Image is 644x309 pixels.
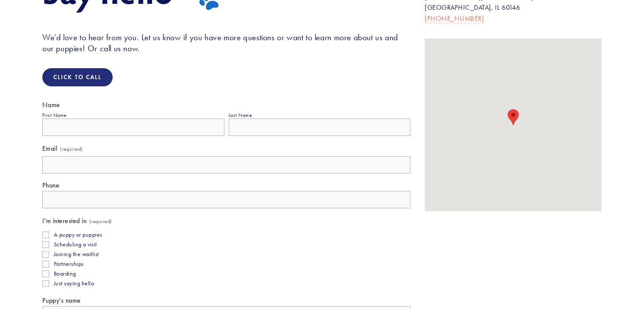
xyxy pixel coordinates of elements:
input: Partnerships [42,261,49,268]
span: Phone [42,181,59,189]
input: Scheduling a visit [42,241,49,248]
div: First Name [42,112,67,118]
span: Email [42,144,57,152]
span: Puppy's name [42,296,81,304]
span: I'm interested in [42,217,86,225]
div: All About The Doodles 34697 Wheeler Rd Kirkland, IL 60146, United States [508,109,519,125]
span: Scheduling a visit [54,241,97,248]
span: Boarding [54,270,76,277]
span: Joining the waitlist [54,251,99,258]
input: Just saying hello [42,280,49,287]
input: Joining the waitlist [42,251,49,258]
span: Just saying hello [54,280,94,287]
span: (required) [89,216,112,227]
input: Boarding [42,270,49,277]
h3: We’d love to hear from you. Let us know if you have more questions or want to learn more about us... [42,32,410,54]
a: [PHONE_NUMBER] [425,14,484,23]
div: Last Name [229,112,252,118]
span: Name [42,101,60,109]
span: A puppy or puppies [54,231,102,238]
a: Click To Call [42,68,113,86]
span: (required) [60,143,83,154]
input: A puppy or puppies [42,232,49,238]
span: Partnerships [54,260,84,268]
